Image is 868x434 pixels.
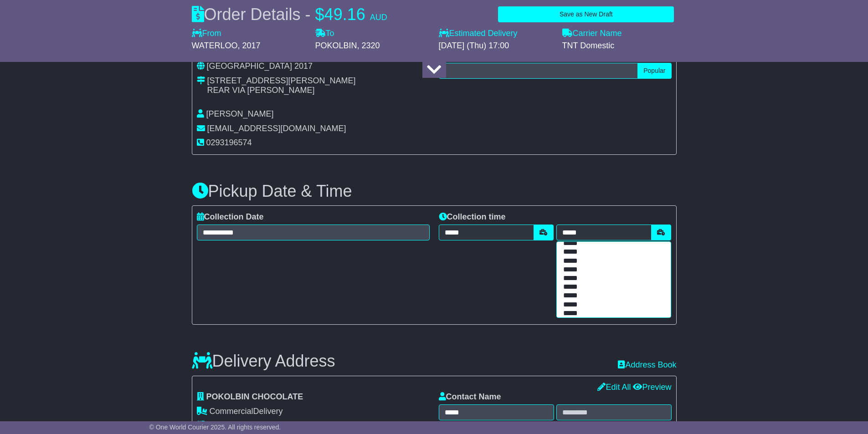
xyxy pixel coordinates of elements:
[439,392,501,402] label: Contact Name
[206,392,303,401] span: POKOLBIN CHOCOLATE
[618,360,676,369] a: Address Book
[562,41,677,51] div: TNT Domestic
[324,5,365,24] span: 49.16
[439,29,553,39] label: Estimated Delivery
[192,5,387,24] div: Order Details -
[207,124,346,133] span: [EMAIL_ADDRESS][DOMAIN_NAME]
[439,41,553,51] div: [DATE] (Thu) 17:00
[149,424,281,431] span: © One World Courier 2025. All rights reserved.
[315,29,334,39] label: To
[197,212,264,222] label: Collection Date
[192,29,221,39] label: From
[315,5,324,24] span: $
[192,182,677,200] h3: Pickup Date & Time
[597,383,631,392] a: Edit All
[633,383,671,392] a: Preview
[197,407,430,417] div: Delivery
[370,13,387,22] span: AUD
[498,6,674,22] button: Save as New Draft
[192,352,335,370] h3: Delivery Address
[206,138,252,147] span: 0293196574
[192,41,238,50] span: WATERLOO
[315,41,357,50] span: POKOLBIN
[238,41,261,50] span: , 2017
[207,76,356,86] div: [STREET_ADDRESS][PERSON_NAME]
[357,41,380,50] span: , 2320
[439,212,506,222] label: Collection time
[562,29,622,39] label: Carrier Name
[210,407,253,416] span: Commercial
[207,86,356,96] div: REAR VIA [PERSON_NAME]
[206,109,274,118] span: [PERSON_NAME]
